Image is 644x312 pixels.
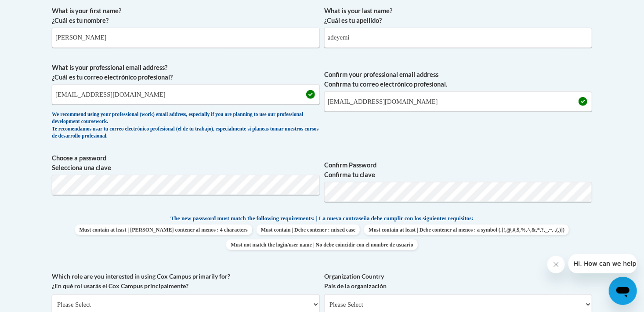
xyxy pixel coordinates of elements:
label: Choose a password Selecciona una clave [52,153,320,173]
span: Must contain | Debe contener : mixed case [257,225,360,235]
input: Metadata input [324,28,592,48]
iframe: Close message [547,256,565,273]
label: Confirm your professional email address Confirma tu correo electrónico profesional. [324,70,592,89]
span: Must not match the login/user name | No debe coincidir con el nombre de usuario [226,239,417,250]
iframe: Message from company [568,254,637,273]
label: What is your first name? ¿Cuál es tu nombre? [52,6,320,25]
span: Hi. How can we help? [5,6,71,13]
label: Which role are you interested in using Cox Campus primarily for? ¿En qué rol usarás el Cox Campus... [52,272,320,291]
label: Confirm Password Confirma tu clave [324,160,592,180]
input: Metadata input [52,84,320,105]
span: Must contain at least | Debe contener al menos : a symbol (.[!,@,#,$,%,^,&,*,?,_,~,-,(,)]) [364,225,569,235]
span: The new password must match the following requirements: | La nueva contraseña debe cumplir con lo... [170,214,474,222]
iframe: Button to launch messaging window [609,277,637,305]
input: Required [324,91,592,112]
input: Metadata input [52,28,320,48]
label: Organization Country País de la organización [324,272,592,291]
label: What is your last name? ¿Cuál es tu apellido? [324,6,592,25]
div: We recommend using your professional (work) email address, especially if you are planning to use ... [52,111,320,140]
span: Must contain at least | [PERSON_NAME] contener al menos : 4 characters [75,225,252,235]
label: What is your professional email address? ¿Cuál es tu correo electrónico profesional? [52,63,320,82]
